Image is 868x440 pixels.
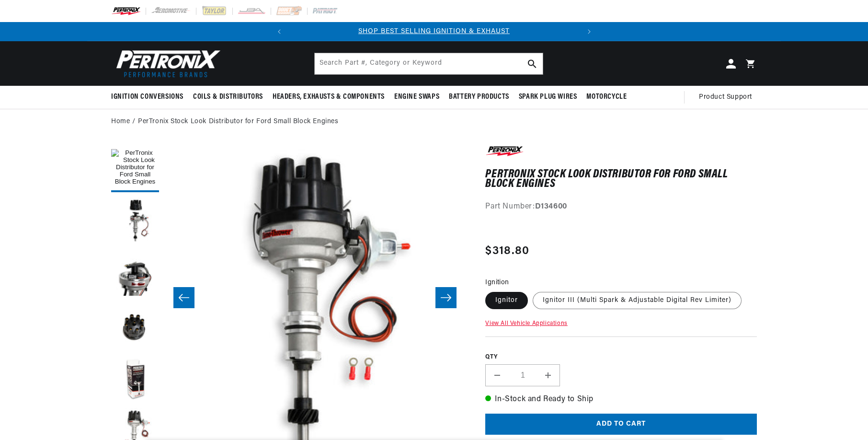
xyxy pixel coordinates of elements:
label: QTY [485,353,757,361]
button: Load image 4 in gallery view [111,302,159,350]
button: Load image 2 in gallery view [111,197,159,245]
button: Search Part #, Category or Keyword [522,53,543,74]
button: Add to cart [485,414,757,435]
a: View All Vehicle Applications [485,321,567,326]
summary: Coils & Distributors [188,86,268,108]
img: Pertronix [111,47,221,80]
span: $318.80 [485,243,529,260]
summary: Headers, Exhausts & Components [268,86,389,108]
button: Load image 1 in gallery view [111,144,159,192]
h1: PerTronix Stock Look Distributor for Ford Small Block Engines [485,170,757,189]
strong: D134600 [535,203,567,210]
slideshow-component: Translation missing: en.sections.announcements.announcement_bar [87,22,781,41]
span: Battery Products [449,92,509,102]
input: Search Part #, Category or Keyword [315,53,543,74]
span: Coils & Distributors [193,92,263,102]
span: Motorcycle [586,92,627,102]
a: PerTronix Stock Look Distributor for Ford Small Block Engines [138,116,339,127]
summary: Spark Plug Wires [514,86,582,108]
label: Ignitor III (Multi Spark & Adjustable Digital Rev Limiter) [533,292,742,309]
span: Engine Swaps [394,92,439,102]
div: 1 of 2 [289,26,580,37]
summary: Ignition Conversions [111,86,188,108]
span: Product Support [699,92,752,103]
button: Translation missing: en.sections.announcements.previous_announcement [270,22,289,41]
label: Ignitor [485,292,528,309]
button: Slide left [173,287,194,308]
button: Load image 5 in gallery view [111,355,159,403]
button: Slide right [435,287,457,308]
a: Home [111,116,130,127]
span: Ignition Conversions [111,92,183,102]
summary: Motorcycle [582,86,631,108]
button: Translation missing: en.sections.announcements.next_announcement [580,22,599,41]
div: Announcement [289,26,580,37]
summary: Battery Products [444,86,514,108]
span: Headers, Exhausts & Components [273,92,385,102]
p: In-Stock and Ready to Ship [485,394,757,406]
legend: Ignition [485,278,510,288]
nav: breadcrumbs [111,116,757,127]
button: Load image 3 in gallery view [111,250,159,298]
summary: Engine Swaps [389,86,444,108]
a: SHOP BEST SELLING IGNITION & EXHAUST [358,28,510,35]
summary: Product Support [699,86,757,109]
span: Spark Plug Wires [519,92,577,102]
div: Part Number: [485,201,757,213]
